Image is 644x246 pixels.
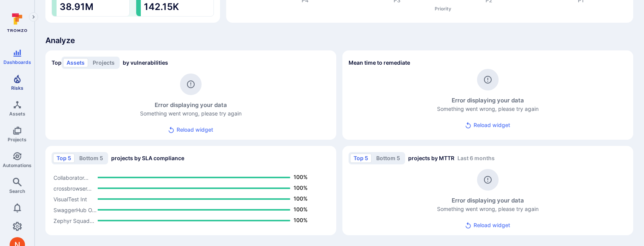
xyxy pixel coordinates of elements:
span: Projects [8,137,27,142]
button: reload [164,123,218,137]
p: Something went wrong, please try again [437,205,539,213]
span: 38.91M [60,1,126,13]
span: Analyze [45,35,633,46]
text: crossbrowser... [53,185,92,191]
span: Automations [3,162,32,168]
p: Something went wrong, please try again [437,105,539,113]
text: 100% [294,184,308,191]
button: reload [461,118,515,132]
h2: projects by SLA compliance [52,152,184,164]
h4: Error displaying your data [155,101,227,110]
span: Last 6 months [457,155,495,161]
span: Search [9,188,25,194]
span: Assets [9,111,25,117]
text: 100% [294,174,308,180]
button: Top 5 [350,154,372,163]
text: Collaborator... [53,174,88,181]
button: Top 5 [53,154,75,163]
h4: Error displaying your data [452,196,524,205]
span: 142.15K [144,1,210,13]
span: Dashboards [3,59,31,65]
text: Zephyr Squad... [53,217,94,224]
span: Mean time to remediate [349,59,410,67]
i: Expand navigation menu [31,14,36,20]
p: Something went wrong, please try again [140,109,242,117]
p: Priority [259,6,627,12]
h2: projects by MTTR [349,152,495,164]
text: SwaggerHub O... [53,206,97,213]
button: reload [461,218,515,233]
div: Mean time to remediate [342,50,633,140]
button: Projects [89,58,118,67]
button: Bottom 5 [76,154,107,163]
h2: Top by vulnerabilities [52,57,168,69]
text: VisualTest Int [53,196,87,202]
text: 100% [294,206,308,213]
h4: Error displaying your data [452,96,524,105]
text: 100% [294,217,308,223]
button: Expand navigation menu [29,12,38,22]
button: Bottom 5 [373,154,404,163]
button: Assets [63,58,88,67]
span: Risks [11,85,23,91]
text: 100% [294,195,308,202]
